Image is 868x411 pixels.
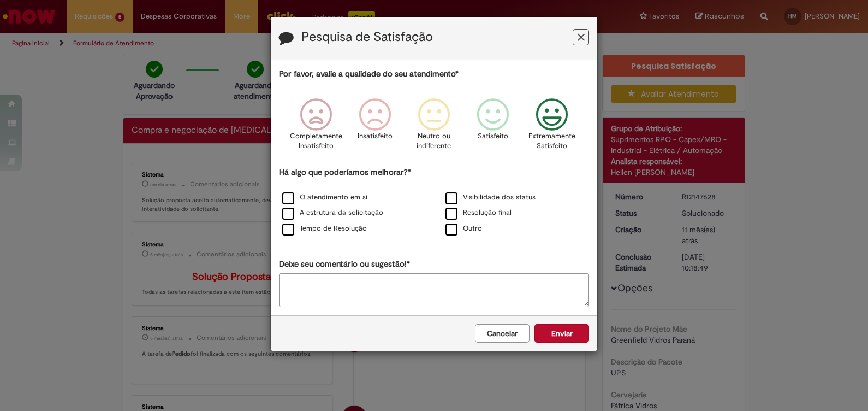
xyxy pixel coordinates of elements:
p: Completamente Insatisfeito [290,131,342,151]
label: Pesquisa de Satisfação [301,30,433,44]
label: O atendimento em si [282,192,367,203]
button: Cancelar [475,324,530,343]
label: Tempo de Resolução [282,224,367,234]
div: Extremamente Satisfeito [524,90,580,165]
label: A estrutura da solicitação [282,208,383,218]
button: Enviar [534,324,589,343]
p: Insatisfeito [358,131,393,142]
p: Satisfeito [478,131,508,142]
label: Outro [445,224,482,234]
div: Há algo que poderíamos melhorar?* [279,167,589,237]
label: Por favor, avalie a qualidade do seu atendimento* [279,68,459,80]
p: Extremamente Satisfeito [528,131,575,151]
p: Neutro ou indiferente [414,131,454,151]
label: Deixe seu comentário ou sugestão!* [279,259,410,270]
label: Visibilidade dos status [445,192,536,203]
div: Completamente Insatisfeito [288,90,343,165]
div: Satisfeito [465,90,521,165]
div: Neutro ou indiferente [406,90,462,165]
label: Resolução final [445,208,512,218]
div: Insatisfeito [347,90,403,165]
